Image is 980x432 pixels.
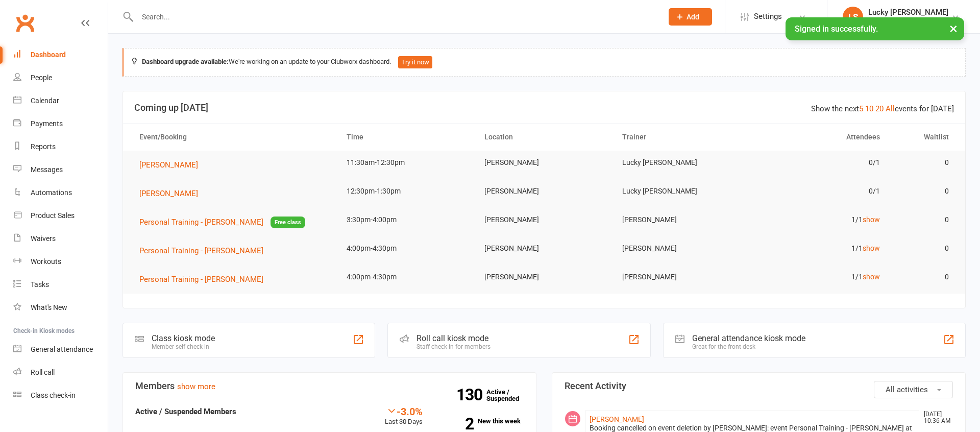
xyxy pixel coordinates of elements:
[139,218,263,227] span: Personal Training - [PERSON_NAME]
[486,381,531,410] a: 130Active / Suspended
[416,333,491,343] div: Roll call kiosk mode
[889,208,958,232] td: 0
[475,179,613,203] td: [PERSON_NAME]
[475,236,613,260] td: [PERSON_NAME]
[889,236,958,260] td: 0
[795,24,878,34] span: Signed in successfully.
[613,179,751,203] td: Lucky [PERSON_NAME]
[134,103,954,113] h3: Coming up [DATE]
[863,215,880,224] a: show
[152,333,215,343] div: Class kiosk mode
[751,236,889,260] td: 1/1
[337,265,475,289] td: 4:00pm-4:30pm
[475,265,613,289] td: [PERSON_NAME]
[13,112,108,135] a: Payments
[13,227,108,250] a: Waivers
[475,208,613,232] td: [PERSON_NAME]
[31,303,67,311] div: What's New
[865,104,873,113] a: 10
[31,119,63,128] div: Payments
[456,387,486,402] strong: 130
[31,74,52,82] div: People
[859,104,863,113] a: 5
[889,124,958,150] th: Waitlist
[13,89,108,112] a: Calendar
[751,265,889,289] td: 1/1
[139,187,205,200] button: [PERSON_NAME]
[613,124,751,150] th: Trainer
[152,343,215,350] div: Member self check-in
[122,48,966,77] div: We're working on an update to your Clubworx dashboard.
[613,265,751,289] td: [PERSON_NAME]
[135,407,236,416] strong: Active / Suspended Members
[565,381,953,391] h3: Recent Activity
[12,10,38,36] a: Clubworx
[139,245,271,257] button: Personal Training - [PERSON_NAME]
[843,7,863,27] div: LS
[863,273,880,281] a: show
[886,385,928,394] span: All activities
[139,246,263,255] span: Personal Training - [PERSON_NAME]
[139,273,271,285] button: Personal Training - [PERSON_NAME]
[31,97,59,105] div: Calendar
[687,13,699,21] span: Add
[13,43,108,66] a: Dashboard
[669,8,712,26] button: Add
[889,265,958,289] td: 0
[13,361,108,384] a: Roll call
[613,208,751,232] td: [PERSON_NAME]
[692,333,805,343] div: General attendance kiosk mode
[13,273,108,296] a: Tasks
[811,103,954,115] div: Show the next events for [DATE]
[13,338,108,361] a: General attendance kiosk mode
[337,151,475,175] td: 11:30am-12:30pm
[31,345,93,353] div: General attendance
[751,179,889,203] td: 0/1
[177,382,215,391] a: show more
[385,405,423,427] div: Last 30 Days
[31,257,61,266] div: Workouts
[13,135,108,158] a: Reports
[139,275,263,284] span: Personal Training - [PERSON_NAME]
[438,418,524,424] a: 2New this week
[416,343,491,350] div: Staff check-in for members
[31,280,49,289] div: Tasks
[31,234,56,243] div: Waivers
[13,158,108,181] a: Messages
[142,58,229,65] strong: Dashboard upgrade available:
[139,189,198,198] span: [PERSON_NAME]
[271,217,305,228] span: Free class
[13,296,108,319] a: What's New
[754,5,782,28] span: Settings
[337,124,475,150] th: Time
[868,17,948,26] div: Bodyline Fitness
[13,384,108,407] a: Class kiosk mode
[438,416,474,431] strong: 2
[130,124,337,150] th: Event/Booking
[31,211,75,220] div: Product Sales
[31,165,63,174] div: Messages
[31,188,72,197] div: Automations
[31,368,55,376] div: Roll call
[337,179,475,203] td: 12:30pm-1:30pm
[875,104,884,113] a: 20
[134,10,655,24] input: Search...
[919,411,952,424] time: [DATE] 10:36 AM
[944,17,963,39] button: ×
[613,236,751,260] td: [PERSON_NAME]
[889,179,958,203] td: 0
[751,124,889,150] th: Attendees
[886,104,895,113] a: All
[337,208,475,232] td: 3:30pm-4:00pm
[398,56,432,68] button: Try it now
[139,160,198,170] span: [PERSON_NAME]
[475,124,613,150] th: Location
[31,391,76,399] div: Class check-in
[13,204,108,227] a: Product Sales
[13,250,108,273] a: Workouts
[13,181,108,204] a: Automations
[751,208,889,232] td: 1/1
[590,415,644,423] a: [PERSON_NAME]
[475,151,613,175] td: [PERSON_NAME]
[889,151,958,175] td: 0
